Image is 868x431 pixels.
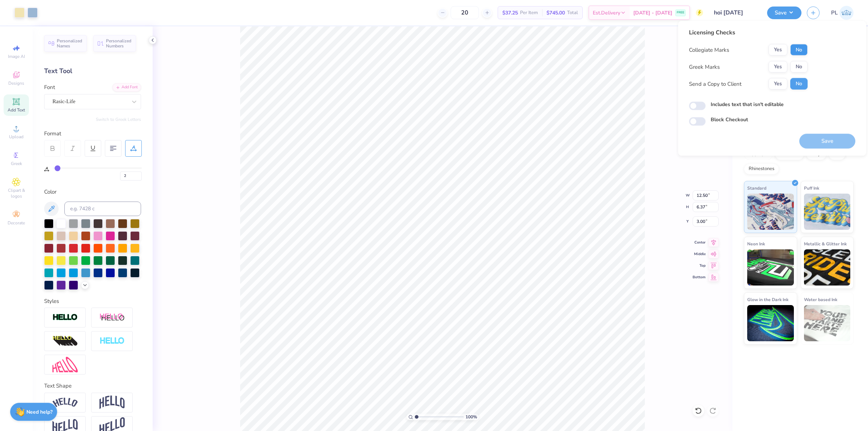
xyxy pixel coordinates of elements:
span: Water based Ink [804,296,837,303]
span: Total [567,9,578,17]
input: – – [451,6,479,19]
img: Free Distort [52,357,78,372]
img: Water based Ink [804,305,851,341]
div: Text Shape [44,382,141,390]
span: $37.25 [502,9,518,17]
div: Greek Marks [689,63,720,71]
label: Block Checkout [711,116,748,123]
input: Untitled Design [709,5,762,20]
span: Glow in the Dark Ink [747,296,788,303]
span: Puff Ink [804,184,819,192]
input: e.g. 7428 c [64,202,141,216]
img: Shadow [99,313,125,322]
div: Rhinestones [744,164,779,174]
img: Standard [747,194,794,230]
label: Font [44,83,55,92]
span: Designs [8,80,24,86]
span: Clipart & logos [4,187,29,199]
img: Arc [52,398,78,407]
span: Image AI [8,54,25,59]
img: Neon Ink [747,249,794,286]
div: Color [44,188,141,196]
span: [DATE] - [DATE] [633,9,672,17]
img: Stroke [52,313,78,322]
div: Collegiate Marks [689,46,729,54]
span: Neon Ink [747,240,765,248]
label: Includes text that isn't editable [711,101,784,108]
img: Puff Ink [804,194,851,230]
span: PL [831,9,838,17]
img: Metallic & Glitter Ink [804,249,851,286]
button: No [790,61,808,73]
span: Center [693,240,706,245]
button: Yes [769,61,787,73]
a: PL [831,6,854,20]
strong: Need help? [26,409,52,415]
button: No [790,44,808,56]
button: Save [767,7,801,19]
div: Styles [44,297,141,305]
button: No [790,78,808,90]
span: 100 % [465,414,477,420]
span: Est. Delivery [593,9,620,17]
img: 3d Illusion [52,335,78,347]
span: FREE [677,10,684,15]
div: Add Font [112,83,141,92]
div: Licensing Checks [689,28,808,37]
img: Glow in the Dark Ink [747,305,794,341]
span: Personalized Numbers [106,38,132,48]
div: Text Tool [44,66,141,76]
span: Bottom [693,275,706,280]
span: Middle [693,252,706,257]
span: Metallic & Glitter Ink [804,240,847,248]
button: Yes [769,44,787,56]
span: Top [693,263,706,268]
span: Add Text [8,107,25,113]
div: Send a Copy to Client [689,80,741,88]
span: Per Item [520,9,538,17]
span: Greek [11,161,22,166]
button: Switch to Greek Letters [96,117,141,122]
img: Pamela Lois Reyes [839,6,854,20]
span: $745.00 [546,9,565,17]
div: Format [44,130,142,138]
img: Negative Space [99,337,125,345]
span: Personalized Names [57,38,82,48]
button: Yes [769,78,787,90]
img: Arch [99,396,125,409]
span: Standard [747,184,766,192]
span: Upload [9,134,24,140]
span: Decorate [8,220,25,226]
